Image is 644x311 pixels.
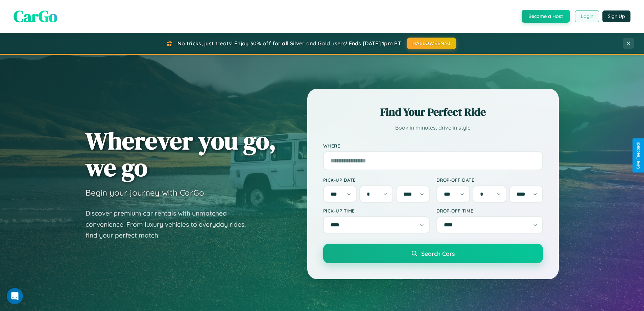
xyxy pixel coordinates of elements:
[436,208,543,214] label: Drop-off Time
[575,10,599,22] button: Login
[7,288,23,304] iframe: Intercom live chat
[323,123,543,133] p: Book in minutes, drive in style
[14,5,57,27] span: CarGo
[323,143,543,149] label: Where
[323,208,430,214] label: Pick-up Time
[522,10,570,23] button: Become a Host
[636,142,641,169] div: Give Feedback
[86,208,255,241] p: Discover premium car rentals with unmatched convenience. From luxury vehicles to everyday rides, ...
[86,127,276,181] h1: Wherever you go, we go
[436,177,543,183] label: Drop-off Date
[323,244,543,263] button: Search Cars
[407,38,456,49] button: HALLOWEEN30
[421,250,455,257] span: Search Cars
[323,177,430,183] label: Pick-up Date
[602,10,630,22] button: Sign Up
[323,105,543,119] h2: Find Your Perfect Ride
[86,187,204,198] h3: Begin your journey with CarGo
[177,40,402,47] span: No tricks, just treats! Enjoy 30% off for all Silver and Gold users! Ends [DATE] 1pm PT.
